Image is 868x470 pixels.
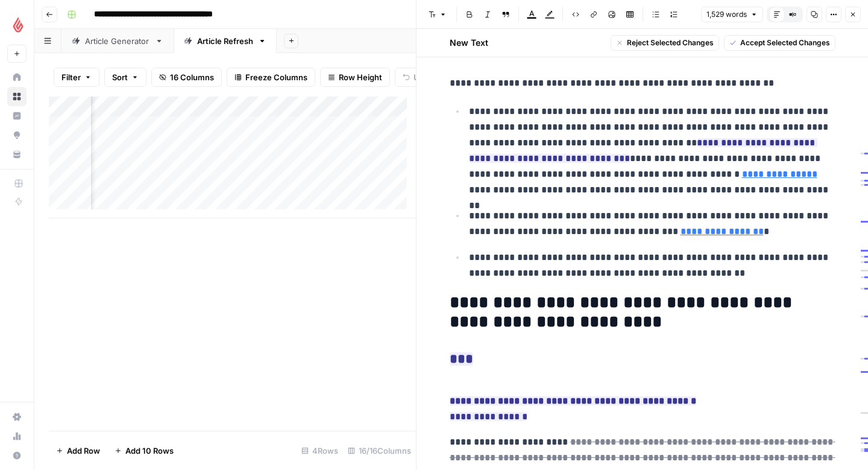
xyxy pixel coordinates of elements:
[611,35,719,51] button: Reject Selected Changes
[395,68,442,87] button: Undo
[54,68,99,87] button: Filter
[7,87,27,106] a: Browse
[7,125,27,145] a: Opportunities
[320,68,390,87] button: Row Height
[151,68,222,87] button: 16 Columns
[339,71,382,83] span: Row Height
[7,106,27,125] a: Insights
[170,71,214,83] span: 16 Columns
[7,446,27,465] button: Help + Support
[245,71,307,83] span: Freeze Columns
[450,37,488,49] h2: New Text
[104,68,146,87] button: Sort
[343,441,416,460] div: 16/16 Columns
[7,10,27,40] button: Workspace: Lightspeed
[7,145,27,164] a: Your Data
[7,68,27,87] a: Home
[227,68,315,87] button: Freeze Columns
[112,71,128,83] span: Sort
[67,445,100,457] span: Add Row
[107,441,181,460] button: Add 10 Rows
[297,441,343,460] div: 4 Rows
[627,37,714,48] span: Reject Selected Changes
[61,29,174,53] a: Article Generator
[49,441,107,460] button: Add Row
[174,29,277,53] a: Article Refresh
[7,14,29,36] img: Lightspeed Logo
[7,427,27,446] a: Usage
[197,35,253,47] div: Article Refresh
[740,37,830,48] span: Accept Selected Changes
[125,445,174,457] span: Add 10 Rows
[85,35,150,47] div: Article Generator
[61,71,81,83] span: Filter
[706,9,747,20] span: 1,529 words
[724,35,835,51] button: Accept Selected Changes
[7,407,27,427] a: Settings
[701,7,763,22] button: 1,529 words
